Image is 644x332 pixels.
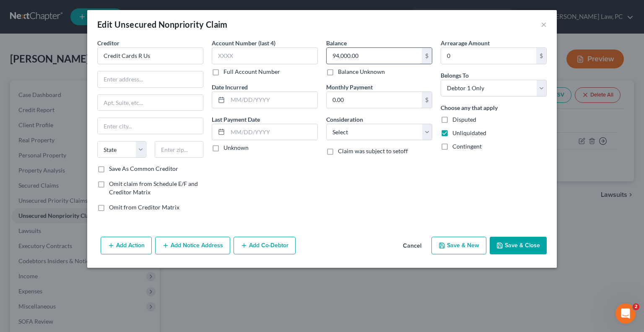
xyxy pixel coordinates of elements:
span: Unliquidated [452,129,486,136]
button: Add Co-Debtor [234,237,296,254]
input: Search creditor by name... [97,47,203,64]
label: Date Incurred [212,83,248,91]
button: Add Notice Address [155,237,230,254]
input: MM/DD/YYYY [228,92,317,108]
input: XXXX [212,47,318,64]
div: $ [422,48,432,64]
button: Save & Close [490,237,547,254]
input: Enter city... [98,118,203,134]
label: Choose any that apply [441,103,498,112]
label: Unknown [223,144,249,152]
input: Enter zip... [155,141,204,158]
input: 0.00 [441,48,536,64]
span: Contingent [452,143,482,150]
button: × [541,19,547,29]
label: Consideration [326,115,363,124]
span: Claim was subject to setoff [338,147,408,154]
input: 0.00 [327,92,422,108]
button: Add Action [101,237,152,254]
input: Enter address... [98,71,203,87]
label: Balance [326,39,347,47]
button: Save & New [431,237,486,254]
span: Creditor [97,39,119,47]
input: 0.00 [327,48,422,64]
span: Omit claim from Schedule E/F and Creditor Matrix [109,180,198,196]
iframe: Intercom live chat [615,303,636,324]
label: Account Number (last 4) [212,39,275,47]
label: Arrearage Amount [441,39,490,47]
div: Edit Unsecured Nonpriority Claim [97,18,228,30]
div: $ [422,92,432,108]
label: Last Payment Date [212,115,260,124]
span: 2 [633,303,639,310]
label: Balance Unknown [338,68,385,76]
span: Belongs To [441,72,469,79]
input: MM/DD/YYYY [228,124,317,140]
label: Save As Common Creditor [109,165,178,173]
div: $ [536,48,546,64]
span: Disputed [452,116,476,123]
label: Monthly Payment [326,83,373,91]
span: Omit from Creditor Matrix [109,204,179,211]
input: Apt, Suite, etc... [98,95,203,111]
button: Cancel [396,238,428,254]
label: Full Account Number [223,68,280,76]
